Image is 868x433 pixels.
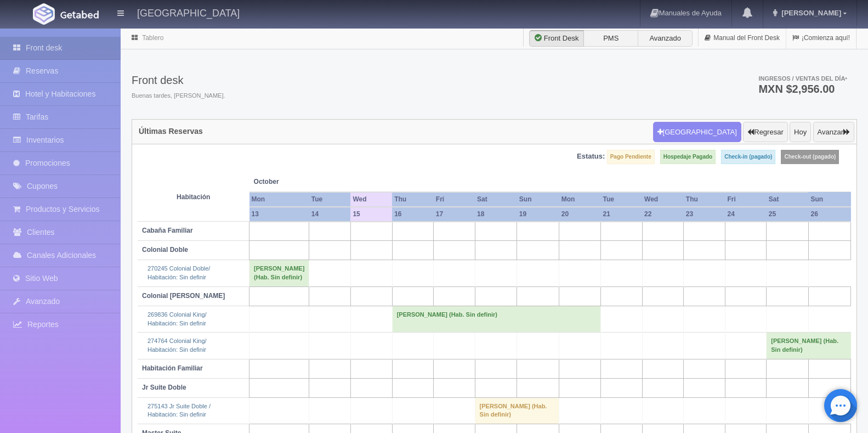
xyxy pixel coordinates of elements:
a: 269836 Colonial King/Habitación: Sin definir [147,311,207,327]
th: Mon [249,192,309,207]
span: [PERSON_NAME] [779,9,841,17]
b: Habitación Familiar [142,364,203,372]
label: Hospedaje Pagado [660,150,716,164]
label: Avanzado [638,30,693,47]
th: 19 [517,207,559,222]
a: 275143 Jr Suite Doble /Habitación: Sin definir [147,403,211,418]
th: 18 [475,207,517,222]
th: 22 [642,207,684,222]
strong: Habitación [177,193,210,201]
th: Fri [725,192,766,207]
span: October [254,177,347,187]
b: Colonial [PERSON_NAME] [142,292,225,300]
button: [GEOGRAPHIC_DATA] [653,122,741,143]
img: Getabed [33,3,55,25]
b: Cabaña Familiar [142,227,193,234]
th: 24 [725,207,766,222]
a: 270245 Colonial Doble/Habitación: Sin definir [147,265,210,280]
th: Thu [684,192,725,207]
th: Sun [808,192,850,207]
th: 26 [808,207,850,222]
td: [PERSON_NAME] (Hab. Sin definir) [392,306,600,332]
a: Tablero [142,34,163,42]
h3: MXN $2,956.00 [758,83,847,94]
th: Mon [559,192,601,207]
th: Sat [767,192,809,207]
th: 23 [684,207,725,222]
th: Tue [601,192,643,207]
a: Manual del Front Desk [699,27,786,49]
h4: [GEOGRAPHIC_DATA] [137,5,240,19]
label: Check-in (pagado) [721,150,775,164]
label: PMS [583,30,638,47]
th: 14 [309,207,351,222]
th: Tue [309,192,351,207]
th: 15 [350,207,392,222]
b: Colonial Doble [142,246,188,254]
td: [PERSON_NAME] (Hab. Sin definir) [767,333,851,359]
img: Getabed [60,10,99,19]
td: [PERSON_NAME] (Hab. Sin definir) [249,260,309,286]
th: Sun [517,192,559,207]
th: 13 [249,207,309,222]
label: Pago Pendiente [607,150,655,164]
span: Ingresos / Ventas del día [758,75,847,82]
th: Fri [434,192,475,207]
h4: Últimas Reservas [139,127,203,136]
a: ¡Comienza aquí! [786,27,856,49]
th: 17 [434,207,475,222]
td: [PERSON_NAME] (Hab. Sin definir) [475,397,559,424]
th: 16 [392,207,434,222]
label: Check-out (pagado) [781,150,839,164]
th: 20 [559,207,601,222]
span: Buenas tardes, [PERSON_NAME]. [132,92,225,100]
button: Regresar [743,122,787,143]
a: 274764 Colonial King/Habitación: Sin definir [147,338,207,353]
button: Avanzar [813,122,854,143]
th: Sat [475,192,517,207]
th: Thu [392,192,434,207]
th: Wed [642,192,684,207]
label: Front Desk [529,30,584,47]
button: Hoy [790,122,811,143]
label: Estatus: [577,151,605,162]
th: Wed [350,192,392,207]
h3: Front desk [132,74,225,86]
b: Jr Suite Doble [142,384,186,391]
th: 25 [767,207,809,222]
th: 21 [601,207,643,222]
